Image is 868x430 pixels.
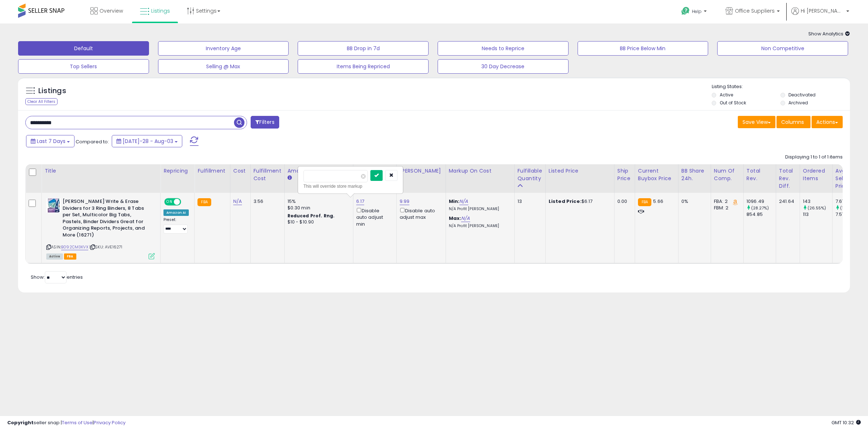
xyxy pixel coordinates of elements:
label: Archived [788,100,808,106]
div: Amazon Fees [288,167,350,175]
button: Default [18,41,149,56]
div: 7.67 [835,198,865,205]
a: 6.17 [356,198,365,205]
a: N/A [233,198,242,205]
button: Filters [251,116,279,129]
div: 0.00 [617,198,629,205]
div: 3.56 [254,198,279,205]
span: OFF [180,199,192,205]
small: (26.55%) [808,205,826,211]
div: $6.17 [549,198,609,205]
span: Columns [781,118,804,126]
div: Ship Price [617,167,632,182]
button: 30 Day Decrease [438,59,569,74]
div: Num of Comp. [714,167,740,182]
button: BB Drop in 7d [298,41,429,56]
div: Preset: [163,217,189,234]
button: Inventory Age [158,41,289,56]
a: B092CM3KVX [61,244,88,250]
div: Listed Price [549,167,611,175]
div: Disable auto adjust max [400,207,440,221]
div: Fulfillment [197,167,227,175]
div: Total Rev. [746,167,773,182]
button: Items Being Repriced [298,59,429,74]
div: Avg Selling Price [835,167,862,190]
a: Hi [PERSON_NAME] [791,7,849,23]
label: Deactivated [788,92,816,98]
div: Repricing [163,167,191,175]
div: Cost [233,167,247,175]
span: Show Analytics [808,30,850,37]
span: Hi [PERSON_NAME] [801,7,844,14]
b: Listed Price: [549,198,582,205]
div: BB Share 24h. [681,167,708,182]
button: Non Competitive [717,41,848,56]
p: Listing States: [712,83,850,90]
div: 0% [681,198,705,205]
div: 241.64 [779,198,794,205]
label: Active [720,92,733,98]
div: Markup on Cost [449,167,511,175]
h5: Listings [38,86,66,96]
div: 854.85 [746,211,776,218]
div: [PERSON_NAME] [400,167,443,175]
span: All listings currently available for purchase on Amazon [46,253,63,260]
b: [PERSON_NAME] Write & Erase Dividers for 3 Ring Binders, 8 Tabs per Set, Multicolor Big Tabs, Pas... [63,198,150,240]
span: Show: entries [31,274,83,281]
small: (1.32%) [840,205,855,211]
div: Title [44,167,157,175]
div: $0.30 min [288,205,348,211]
div: $10 - $10.90 [288,219,348,225]
small: Amazon Fees. [288,175,292,181]
div: Displaying 1 to 1 of 1 items [785,154,843,161]
p: N/A Profit [PERSON_NAME] [449,207,509,212]
div: Total Rev. Diff. [779,167,797,190]
a: N/A [459,198,468,205]
span: FBA [64,253,76,260]
div: This will override store markup [303,183,397,190]
span: Last 7 Days [37,138,65,145]
span: | SKU: AVE16271 [89,244,123,250]
p: N/A Profit [PERSON_NAME] [449,223,509,229]
div: Amazon AI [163,209,189,216]
small: (28.27%) [751,205,769,211]
button: Top Sellers [18,59,149,74]
div: Fulfillment Cost [254,167,281,182]
label: Out of Stock [720,100,746,106]
button: Last 7 Days [26,135,75,147]
button: Selling @ Max [158,59,289,74]
a: Help [676,1,714,23]
img: 51kltWaLgmL._SL40_.jpg [46,198,61,213]
div: 113 [803,211,832,218]
button: Save View [738,116,775,128]
div: Current Buybox Price [638,167,675,182]
div: 1096.49 [746,198,776,205]
small: FBA [638,198,651,206]
a: 9.99 [400,198,410,205]
b: Max: [449,215,461,222]
th: The percentage added to the cost of goods (COGS) that forms the calculator for Min & Max prices. [446,164,514,193]
div: ASIN: [46,198,155,259]
i: Get Help [681,6,690,16]
a: N/A [461,215,470,222]
button: [DATE]-28 - Aug-03 [112,135,182,147]
span: 5.66 [653,198,663,205]
div: Ordered Items [803,167,829,182]
div: 15% [288,198,348,205]
div: Clear All Filters [25,98,58,105]
div: Disable auto adjust min [356,207,391,227]
span: Listings [151,7,170,14]
div: 7.57 [835,211,865,218]
div: 143 [803,198,832,205]
div: FBA: 2 [714,198,738,205]
span: Compared to: [76,138,109,145]
div: 13 [518,198,540,205]
span: ON [165,199,174,205]
button: Needs to Reprice [438,41,569,56]
small: FBA [197,198,211,206]
button: Actions [812,116,843,128]
button: BB Price Below Min [578,41,709,56]
b: Reduced Prof. Rng. [288,213,335,219]
button: Columns [776,116,810,128]
b: Min: [449,198,460,205]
